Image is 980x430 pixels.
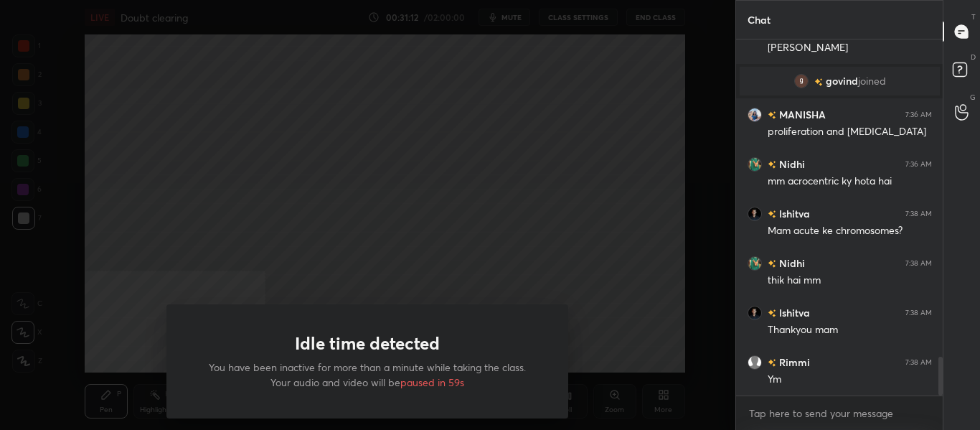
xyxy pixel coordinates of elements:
[768,224,932,238] div: Mam acute ke chromosomes?
[768,174,932,189] div: mm acrocentric ky hota hai
[768,260,776,268] img: no-rating-badge.077c3623.svg
[748,207,762,221] img: c952e13a6eee4e0e8f41ae3a27fa18c8.jpg
[400,375,464,389] span: paused in 59s
[776,156,805,172] h6: Nidhi
[905,259,932,268] div: 7:38 AM
[905,210,932,218] div: 7:38 AM
[776,206,810,221] h6: Ishitva
[776,305,810,320] h6: Ishitva
[857,75,885,87] span: joined
[736,39,943,396] div: grid
[814,78,822,86] img: no-rating-badge.077c3623.svg
[776,355,810,370] h6: Rimmi
[768,309,776,317] img: no-rating-badge.077c3623.svg
[905,160,932,169] div: 7:36 AM
[748,256,762,271] img: ae42c60e97db44e9ac8d5cd92d8891d9.jpg
[768,125,932,139] div: proliferation and [MEDICAL_DATA]
[748,157,762,172] img: ae42c60e97db44e9ac8d5cd92d8891d9.jpg
[971,11,976,22] p: T
[748,355,762,370] img: default.png
[768,41,932,55] div: [PERSON_NAME]
[776,107,826,122] h6: MANISHA
[748,306,762,320] img: c952e13a6eee4e0e8f41ae3a27fa18c8.jpg
[776,256,805,271] h6: Nidhi
[295,333,440,354] h1: Idle time detected
[825,75,857,87] span: govind
[768,359,776,367] img: no-rating-badge.077c3623.svg
[905,358,932,367] div: 7:38 AM
[768,111,776,119] img: no-rating-badge.077c3623.svg
[970,92,976,103] p: G
[768,274,932,288] div: thik hai mm
[201,360,534,390] p: You have been inactive for more than a minute while taking the class. Your audio and video will be
[971,52,976,62] p: D
[768,210,776,218] img: no-rating-badge.077c3623.svg
[793,74,808,88] img: 8029810db5d948759a4ca6713caf8eb5.71671586_3
[748,108,762,122] img: c903dbe86a7348a8a5c0be88d5178b9b.jpg
[768,373,932,387] div: Ym
[768,323,932,337] div: Thankyou mam
[768,161,776,169] img: no-rating-badge.077c3623.svg
[736,1,782,39] p: Chat
[905,111,932,119] div: 7:36 AM
[905,309,932,317] div: 7:38 AM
